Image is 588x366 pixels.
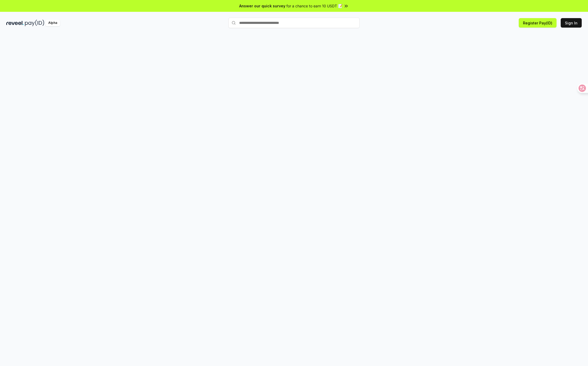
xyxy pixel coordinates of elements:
[45,20,60,26] div: Alpha
[6,20,24,26] img: reveel_dark
[25,20,44,26] img: pay_id
[286,3,343,9] span: for a chance to earn 10 USDT 📝
[519,18,557,28] button: Register Pay(ID)
[239,3,285,9] span: Answer our quick survey
[561,18,582,28] button: Sign In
